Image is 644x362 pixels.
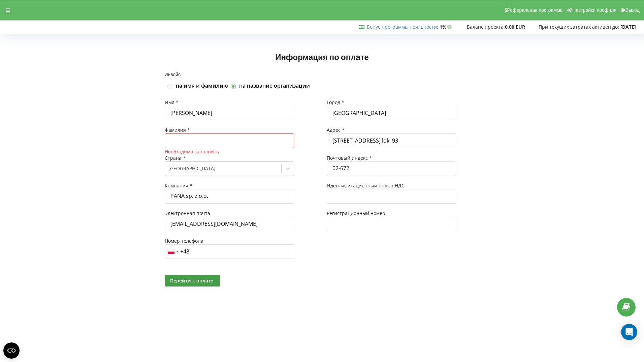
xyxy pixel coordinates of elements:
[327,127,345,133] span: Адрес *
[621,324,637,340] div: Open Intercom Messenger
[467,24,505,30] span: Баланс проекта:
[165,99,179,105] span: Имя *
[170,277,213,284] span: Перейти к оплате
[327,99,344,105] span: Город *
[440,24,453,30] strong: 1%
[620,24,636,30] strong: [DATE]
[327,182,405,189] span: Идентификационный номер НДС
[165,182,192,189] span: Компания *
[572,7,616,13] span: Настройки профиля
[165,238,203,244] span: Номер телефона
[176,82,228,90] label: на имя и фамилию
[165,127,190,133] span: Фамилия *
[505,24,525,30] strong: 0,00 EUR
[275,52,369,62] span: Информация по оплате
[165,275,220,286] button: Перейти к оплате
[625,7,640,13] span: Выход
[327,210,385,216] span: Регистрационный номер
[539,24,619,30] span: При текущих затратах активен до:
[165,210,210,216] span: Электронная почта
[3,342,20,359] button: Open CMP widget
[327,155,372,161] span: Почтовый индекс *
[165,71,181,77] span: Инвойс
[367,24,438,30] span: :
[165,245,181,259] div: Telephone country code
[165,148,318,155] div: Необходимо заполнить
[367,24,437,30] a: Бонус программы лояльности
[507,7,563,13] span: Реферальная программа
[239,82,310,90] label: на название организации
[165,155,186,161] span: Страна *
